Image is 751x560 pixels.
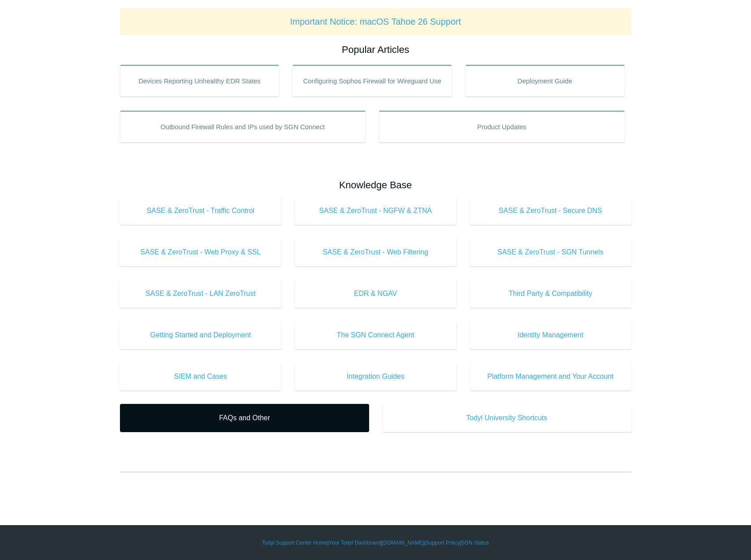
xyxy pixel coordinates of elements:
[483,371,618,382] span: Platform Management and Your Account
[483,330,618,340] span: Identity Management
[308,247,443,258] span: SASE & ZeroTrust - Web Filtering
[295,280,456,308] a: EDR & NGAV
[120,238,282,266] a: SASE & ZeroTrust - Web Proxy & SSL
[133,371,269,382] span: SIEM and Cases
[120,321,282,349] a: Getting Started and Deployment
[292,65,452,97] a: Configuring Sophos Firewall for Wireguard Use
[120,178,631,192] h2: Knowledge Base
[295,321,456,349] a: The SGN Connect Agent
[470,280,631,308] a: Third Party & Compatibility
[426,539,460,547] a: Support Policy
[308,371,443,382] span: Integration Guides
[470,362,631,391] a: Platform Management and Your Account
[382,404,631,432] a: Todyl University Shortcuts
[329,539,380,547] a: Your Todyl Dashboard
[120,404,369,432] a: FAQs and Other
[120,362,282,391] a: SIEM and Cases
[470,321,631,349] a: Identity Management
[133,330,269,340] span: Getting Started and Deployment
[382,539,424,547] a: [DOMAIN_NAME]
[295,362,456,391] a: Integration Guides
[290,17,461,26] a: Important Notice: macOS Tahoe 26 Support
[396,413,618,423] span: Todyl University Shortcuts
[120,42,631,57] h2: Popular Articles
[379,111,625,142] a: Product Updates
[295,197,456,225] a: SASE & ZeroTrust - NGFW & ZTNA
[470,197,631,225] a: SASE & ZeroTrust - Secure DNS
[120,197,282,225] a: SASE & ZeroTrust - Traffic Control
[308,288,443,299] span: EDR & NGAV
[120,65,280,97] a: Devices Reporting Unhealthy EDR States
[295,238,456,266] a: SASE & ZeroTrust - Web Filtering
[120,280,282,308] a: SASE & ZeroTrust - LAN ZeroTrust
[133,247,269,258] span: SASE & ZeroTrust - Web Proxy & SSL
[483,288,618,299] span: Third Party & Compatibility
[133,413,356,423] span: FAQs and Other
[308,205,443,216] span: SASE & ZeroTrust - NGFW & ZTNA
[133,205,269,216] span: SASE & ZeroTrust - Traffic Control
[483,205,618,216] span: SASE & ZeroTrust - Secure DNS
[133,288,269,299] span: SASE & ZeroTrust - LAN ZeroTrust
[465,65,625,97] a: Deployment Guide
[461,539,489,547] a: SGN Status
[262,539,327,547] a: Todyl Support Center Home
[483,247,618,258] span: SASE & ZeroTrust - SGN Tunnels
[308,330,443,340] span: The SGN Connect Agent
[120,111,366,142] a: Outbound Firewall Rules and IPs used by SGN Connect
[470,238,631,266] a: SASE & ZeroTrust - SGN Tunnels
[120,539,631,547] div: | | | |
